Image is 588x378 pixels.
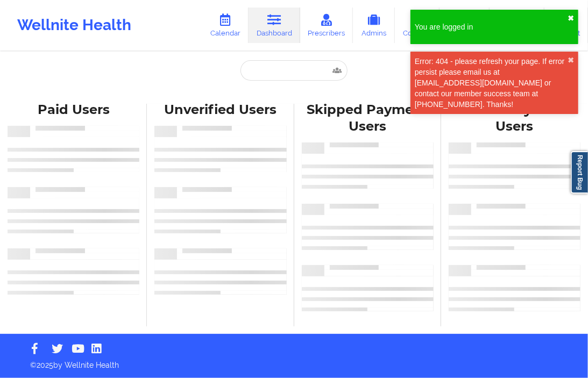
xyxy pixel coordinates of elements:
[395,8,440,43] a: Coaches
[568,56,574,65] button: close
[415,22,568,32] div: You are logged in
[8,102,139,118] div: Paid Users
[415,56,568,110] div: Error: 404 - please refresh your page. If error persist please email us at [EMAIL_ADDRESS][DOMAIN...
[568,14,574,23] button: close
[571,151,588,194] a: Report Bug
[23,352,565,370] p: © 2025 by Wellnite Health
[249,8,300,43] a: Dashboard
[154,102,286,118] div: Unverified Users
[202,8,249,43] a: Calendar
[302,102,434,135] div: Skipped Payment Users
[353,8,395,43] a: Admins
[300,8,353,43] a: Prescribers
